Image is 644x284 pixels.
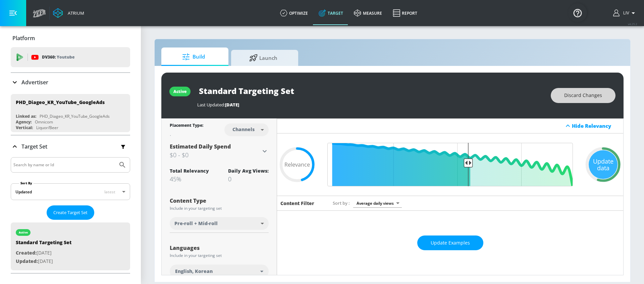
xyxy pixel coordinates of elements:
[11,29,130,48] div: Platform
[65,10,84,16] div: Atrium
[175,268,213,275] span: English, Korean
[16,249,71,257] p: [DATE]
[11,47,130,67] div: DV360: Youtube
[170,206,269,210] div: Include in your targeting set
[589,150,618,179] div: Update data
[11,222,130,270] div: activeStandard Targeting SetCreated:[DATE]Updated:[DATE]
[417,235,483,251] button: Update Examples
[42,54,74,61] p: DV360:
[280,200,314,206] h6: Content Filter
[11,220,130,273] nav: list of Target Set
[170,265,269,278] div: English, Korean
[12,34,35,42] p: Platform
[333,200,350,206] span: Sort by
[16,258,38,264] span: Updated:
[16,257,71,266] p: [DATE]
[174,220,218,227] span: Pre-roll + Mid-roll
[238,50,289,66] span: Launch
[36,125,58,130] div: Liquor/Beer
[170,143,269,160] div: Estimated Daily Spend$0 - $0
[564,91,602,100] span: Discard Changes
[104,189,115,195] span: latest
[170,143,231,150] span: Estimated Daily Spend
[16,239,71,249] div: Standard Targeting Set
[431,239,470,247] span: Update Examples
[621,11,629,15] span: login as: liv.ho@zefr.com
[628,22,637,26] span: v 4.25.2
[284,162,310,167] span: Relevance
[16,125,33,130] div: Vertical:
[277,118,623,133] div: Hide Relevancy
[568,3,587,22] button: Open Resource Center
[16,99,105,105] div: PHD_Diageo_KR_YouTube_GoogleAds
[13,161,115,169] input: Search by name or Id
[11,94,130,132] div: PHD_Diageo_KR_YouTube_GoogleAdsLinked as:PHD_Diageo_KR_YouTube_GoogleAdsAgency:OmnicomVertical:Li...
[19,231,28,234] div: active
[53,209,88,216] span: Create Target Set
[11,157,130,273] div: Target Set
[53,8,84,18] a: Atrium
[16,113,36,119] div: Linked as:
[168,49,219,65] span: Build
[170,198,269,203] div: Content Type
[15,189,32,195] div: Updated
[170,175,209,183] div: 45%
[387,1,423,25] a: Report
[170,245,269,251] div: Languages
[19,181,34,185] label: Sort By
[47,205,94,220] button: Create Target Set
[551,88,615,103] button: Discard Changes
[572,122,620,129] div: Hide Relevancy
[21,79,48,86] p: Advertiser
[348,1,387,25] a: measure
[170,150,261,160] h3: $0 - $0
[228,168,269,174] div: Daily Avg Views:
[353,199,402,208] div: Average daily views
[324,143,576,186] input: Final Threshold
[170,254,269,258] div: Include in your targeting set
[21,143,47,150] p: Target Set
[197,102,544,108] div: Last Updated:
[225,102,239,108] span: [DATE]
[16,119,32,125] div: Agency:
[16,250,37,256] span: Created:
[170,168,209,174] div: Total Relevancy
[40,113,110,119] div: PHD_Diageo_KR_YouTube_GoogleAds
[229,126,258,132] div: Channels
[173,89,186,94] div: active
[228,175,269,183] div: 0
[11,135,130,158] div: Target Set
[613,9,637,17] button: Liv
[275,1,313,25] a: optimize
[170,122,203,129] div: Placement Type:
[35,119,53,125] div: Omnicom
[313,1,348,25] a: Target
[11,73,130,92] div: Advertiser
[57,54,74,61] p: Youtube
